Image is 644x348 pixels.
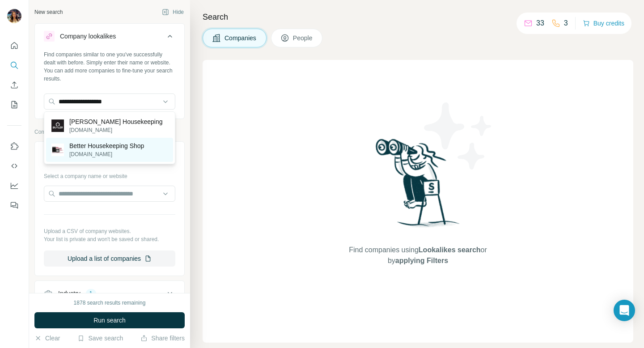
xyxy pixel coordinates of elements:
[77,334,123,343] button: Save search
[35,25,184,51] button: Company lookalikes
[69,150,144,158] p: [DOMAIN_NAME]
[93,316,126,325] span: Run search
[418,96,499,176] img: Surfe Illustration - Stars
[69,141,144,150] p: Better Housekeeping Shop
[7,178,21,194] button: Dashboard
[51,144,64,156] img: Better Housekeeping Shop
[34,312,185,328] button: Run search
[7,57,21,73] button: Search
[395,257,448,264] span: applying Filters
[7,138,21,154] button: Use Surfe on LinkedIn
[419,246,481,254] span: Lookalikes search
[614,300,635,321] div: Open Intercom Messenger
[7,38,21,54] button: Quick start
[372,136,465,236] img: Surfe Illustration - Woman searching with binoculars
[69,117,163,126] p: [PERSON_NAME] Housekeeping
[156,5,190,19] button: Hide
[7,77,21,93] button: Enrich CSV
[203,11,633,23] h4: Search
[7,9,21,23] img: Avatar
[74,299,146,307] div: 1878 search results remaining
[44,235,175,243] p: Your list is private and won't be saved or shared.
[140,334,185,343] button: Share filters
[44,169,175,180] div: Select a company name or website
[44,227,175,235] p: Upload a CSV of company websites.
[346,245,489,266] span: Find companies using or by
[7,158,21,174] button: Use Surfe API
[35,144,184,169] button: Company
[60,32,116,41] div: Company lookalikes
[34,128,185,136] p: Company information
[58,289,80,298] div: Industry
[7,197,21,213] button: Feedback
[69,126,163,134] p: [DOMAIN_NAME]
[34,8,63,16] div: New search
[51,119,64,132] img: BUTLER Housekeeping
[34,334,60,343] button: Clear
[35,283,184,304] button: Industry1
[44,250,175,267] button: Upload a list of companies
[293,34,314,42] span: People
[7,97,21,113] button: My lists
[583,17,624,30] button: Buy credits
[225,34,257,42] span: Companies
[536,18,544,29] p: 33
[564,18,568,29] p: 3
[86,289,96,297] div: 1
[44,51,175,83] div: Find companies similar to one you've successfully dealt with before. Simply enter their name or w...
